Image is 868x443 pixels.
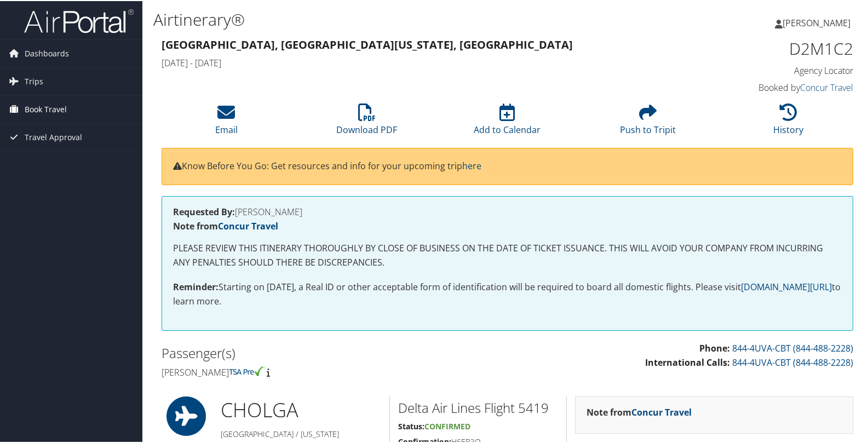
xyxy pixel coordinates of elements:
strong: Note from [587,405,692,417]
a: History [773,108,803,135]
h2: Passenger(s) [162,343,499,361]
img: tsa-precheck.png [229,365,265,375]
strong: International Calls: [645,355,730,367]
h4: [PERSON_NAME] [173,206,842,215]
a: 844-4UVA-CBT (844-488-2228) [732,355,853,367]
h5: [GEOGRAPHIC_DATA] / [US_STATE] [221,428,381,439]
h4: Booked by [693,80,853,93]
strong: Status: [398,420,424,430]
h1: D2M1C2 [693,36,853,59]
strong: Note from [173,219,278,231]
strong: [GEOGRAPHIC_DATA], [GEOGRAPHIC_DATA] [US_STATE], [GEOGRAPHIC_DATA] [162,36,573,51]
a: [PERSON_NAME] [775,5,861,38]
a: Concur Travel [218,219,278,231]
strong: Requested By: [173,205,235,217]
h4: [DATE] - [DATE] [162,56,676,68]
a: [DOMAIN_NAME][URL] [741,280,832,292]
a: Push to Tripit [620,108,676,135]
h4: Agency Locator [693,64,853,76]
span: Dashboards [25,39,69,66]
a: Email [215,108,238,135]
a: Concur Travel [631,405,692,417]
span: [PERSON_NAME] [783,16,850,28]
strong: Phone: [699,341,730,353]
img: airportal-logo.png [24,7,134,33]
p: Starting on [DATE], a Real ID or other acceptable form of identification will be required to boar... [173,279,842,307]
span: Confirmed [424,420,470,430]
p: Know Before You Go: Get resources and info for your upcoming trip [173,158,842,172]
span: Book Travel [25,95,67,122]
h4: [PERSON_NAME] [162,365,499,377]
span: Trips [25,67,43,94]
p: PLEASE REVIEW THIS ITINERARY THOROUGHLY BY CLOSE OF BUSINESS ON THE DATE OF TICKET ISSUANCE. THIS... [173,240,842,268]
a: 844-4UVA-CBT (844-488-2228) [732,341,853,353]
h1: CHO LGA [221,395,381,423]
a: Concur Travel [800,80,853,93]
a: Download PDF [336,108,397,135]
span: Travel Approval [25,123,82,150]
h1: Airtinerary® [153,7,625,30]
h2: Delta Air Lines Flight 5419 [398,398,558,416]
a: Add to Calendar [474,108,541,135]
a: here [462,159,481,171]
strong: Reminder: [173,280,219,292]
